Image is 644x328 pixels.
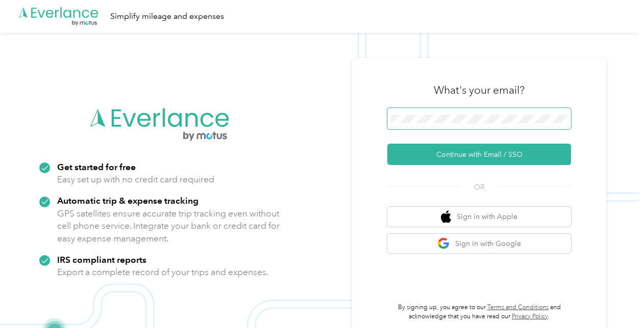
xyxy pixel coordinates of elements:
[512,313,548,320] a: Privacy Policy
[387,234,571,254] button: google logoSign in with Google
[57,173,214,186] p: Easy set up with no credit card required
[57,207,280,245] p: GPS satellites ensure accurate trip tracking even without cell phone service. Integrate your bank...
[434,83,525,97] h3: What's your email?
[487,304,549,311] a: Terms and Conditions
[57,195,199,206] strong: Automatic trip & expense tracking
[441,210,451,223] img: apple logo
[57,254,146,265] strong: IRS compliant reports
[57,266,268,279] p: Export a complete record of your trips and expenses.
[437,237,450,250] img: google logo
[387,303,571,321] p: By signing up, you agree to our and acknowledge that you have read our .
[110,10,224,23] div: Simplify mileage and expenses
[461,182,497,193] span: OR
[387,207,571,227] button: apple logoSign in with Apple
[387,144,571,165] button: Continue with Email / SSO
[57,161,136,172] strong: Get started for free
